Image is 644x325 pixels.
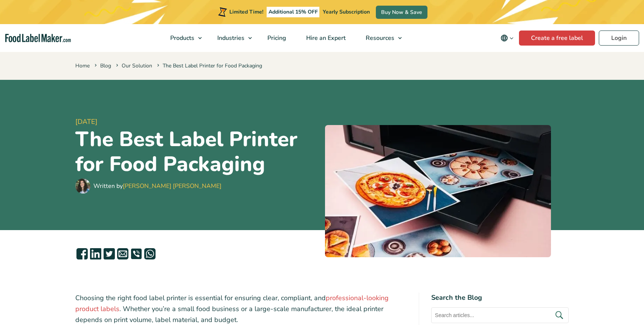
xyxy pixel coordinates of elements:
[376,6,427,19] a: Buy Now & Save
[122,62,152,69] a: Our Solution
[5,34,71,43] a: Food Label Maker homepage
[75,62,90,69] a: Home
[75,117,319,127] span: [DATE]
[100,62,111,69] a: Blog
[495,31,519,46] button: Change language
[215,34,245,42] span: Industries
[323,8,370,15] span: Yearly Subscription
[431,293,569,303] h4: Search the Blog
[75,293,407,325] p: Choosing the right food label printer is essential for ensuring clear, compliant, and . Whether y...
[356,24,406,52] a: Resources
[75,127,319,177] h1: The Best Label Printer for Food Packaging
[93,182,221,191] div: Written by
[431,307,569,323] input: Search articles...
[208,24,256,52] a: Industries
[160,24,206,52] a: Products
[267,7,320,17] span: Additional 15% OFF
[156,62,262,69] span: The Best Label Printer for Food Packaging
[168,34,195,42] span: Products
[599,31,639,46] a: Login
[123,182,221,190] a: [PERSON_NAME] [PERSON_NAME]
[265,34,287,42] span: Pricing
[296,24,354,52] a: Hire an Expert
[258,24,295,52] a: Pricing
[229,8,263,15] span: Limited Time!
[304,34,346,42] span: Hire an Expert
[75,179,90,194] img: Maria Abi Hanna - Food Label Maker
[519,31,595,46] a: Create a free label
[363,34,395,42] span: Resources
